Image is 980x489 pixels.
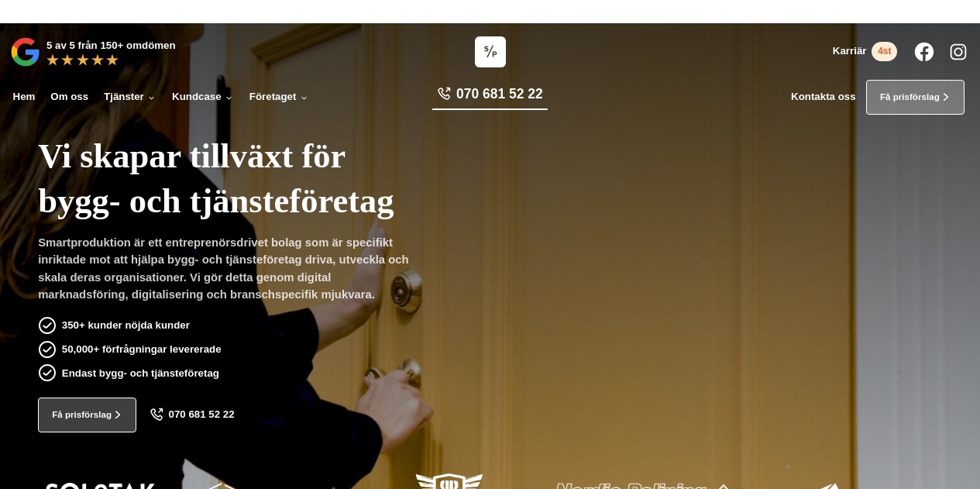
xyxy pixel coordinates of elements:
[62,365,219,381] p: Endast bygg- och tjänsteföretag
[150,408,235,422] a: 070 681 52 22
[833,42,898,61] a: Karriär 4st
[62,317,190,333] p: 350+ kunder nöjda kunder
[872,42,897,61] span: 4st
[38,398,136,432] a: Få prisförslag
[247,81,312,114] a: Företaget
[170,81,237,114] a: Kundcase
[791,91,856,104] a: Kontakta oss
[432,84,548,110] a: 070 681 52 22
[62,341,222,357] p: 50,000+ förfrågningar levererade
[46,37,176,53] p: 5 av 5 från 150+ omdömen
[52,408,112,422] span: Få prisförslag
[10,81,37,114] a: Hem
[5,5,975,19] p: Vi vann Årets Unga Företagare i Dalarna 2024 –
[38,119,552,234] h1: Vi skapar tillväxt för bygg- och tjänsteföretag
[880,90,940,104] span: Få prisförslag
[534,6,655,17] a: Läs pressmeddelandet här!
[833,45,867,58] span: Karriär
[169,408,235,422] span: 070 681 52 22
[866,80,965,114] a: Få prisförslag
[101,81,160,114] a: Tjänster
[48,81,91,114] a: Om oss
[456,84,543,103] span: 070 681 52 22
[38,234,409,308] p: Smartproduktion är ett entreprenörsdrivet bolag som är specifikt inriktade mot att hjälpa bygg- o...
